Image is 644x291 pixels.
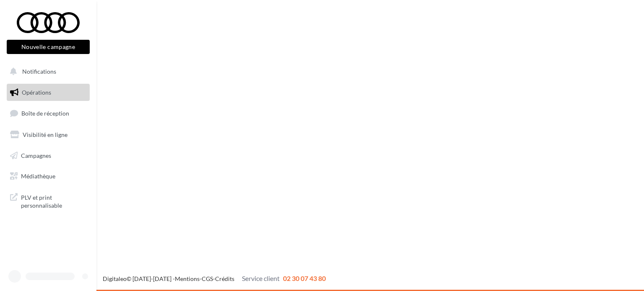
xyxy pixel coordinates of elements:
[21,192,86,210] span: PLV et print personnalisable
[5,63,88,80] button: Notifications
[103,275,326,282] span: © [DATE]-[DATE] - - -
[202,275,213,282] a: CGS
[7,40,90,54] button: Nouvelle campagne
[5,188,91,213] a: PLV et print personnalisable
[103,275,127,282] a: Digitaleo
[175,275,200,282] a: Mentions
[22,68,56,75] span: Notifications
[5,147,91,165] a: Campagnes
[21,173,55,180] span: Médiathèque
[242,274,280,282] span: Service client
[5,167,91,185] a: Médiathèque
[5,104,91,122] a: Boîte de réception
[215,275,234,282] a: Crédits
[21,152,51,159] span: Campagnes
[23,131,68,138] span: Visibilité en ligne
[5,126,91,144] a: Visibilité en ligne
[5,84,91,101] a: Opérations
[283,274,326,282] span: 02 30 07 43 80
[22,89,51,96] span: Opérations
[21,110,69,117] span: Boîte de réception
